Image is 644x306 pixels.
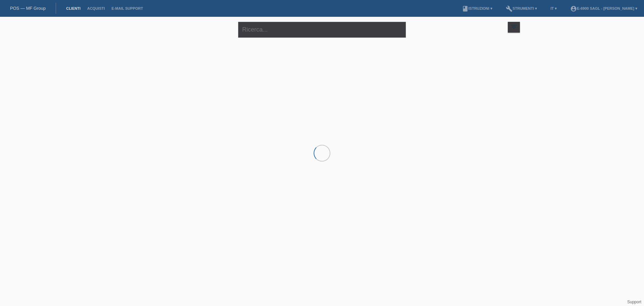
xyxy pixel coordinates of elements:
[627,300,641,304] a: Support
[238,22,406,38] input: Ricerca...
[459,6,496,10] a: bookIstruzioni ▾
[547,6,560,10] a: IT ▾
[84,6,108,10] a: Acquisti
[502,6,540,10] a: buildStrumenti ▾
[10,6,46,11] a: POS — MF Group
[506,5,513,12] i: build
[510,23,518,31] i: filter_list
[570,5,577,12] i: account_circle
[462,5,469,12] i: book
[108,6,147,10] a: E-mail Support
[63,6,84,10] a: Clienti
[567,6,641,10] a: account_circleE-6900 Sagl - [PERSON_NAME] ▾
